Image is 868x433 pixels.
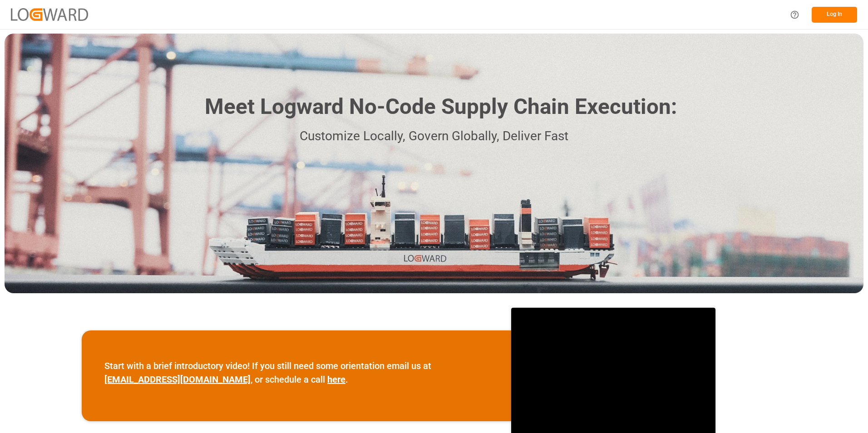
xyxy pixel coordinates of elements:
[191,126,677,147] p: Customize Locally, Govern Globally, Deliver Fast
[205,91,677,123] h1: Meet Logward No-Code Supply Chain Execution:
[784,5,805,25] button: Help Center
[327,374,345,385] a: here
[11,8,88,20] img: Logward_new_orange.png
[104,359,488,386] p: Start with a brief introductory video! If you still need some orientation email us at , or schedu...
[104,374,251,385] a: [EMAIL_ADDRESS][DOMAIN_NAME]
[812,7,857,23] button: Log In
